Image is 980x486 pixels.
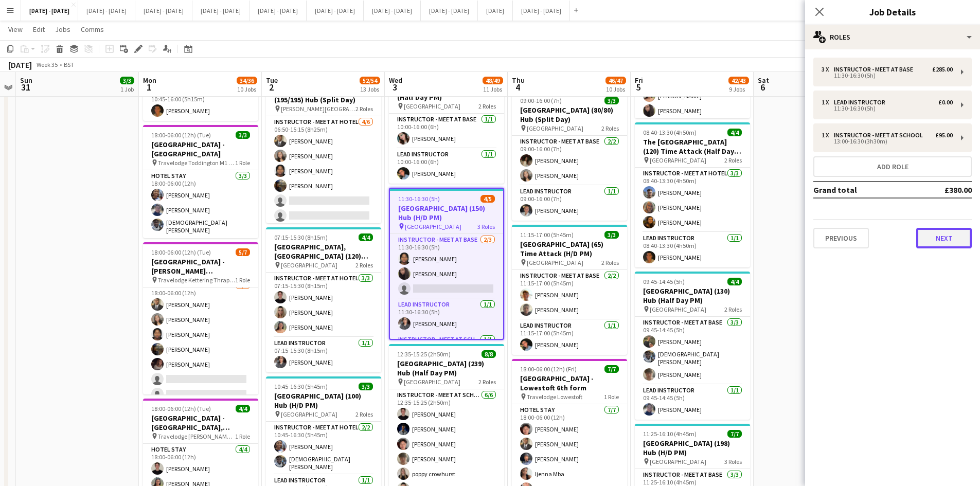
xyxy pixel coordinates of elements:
div: BST [64,61,74,68]
span: 4/4 [727,278,742,285]
button: [DATE] - [DATE] [421,1,478,21]
span: 2 [264,81,278,93]
app-card-role: Lead Instructor1/109:45-14:45 (5h)[PERSON_NAME] [635,385,750,420]
span: Wed [389,76,402,85]
span: 3/3 [604,231,619,239]
div: £0.00 [938,99,953,106]
div: 10 Jobs [237,85,257,93]
span: 52/54 [360,77,380,84]
div: 11:30-16:30 (5h) [822,106,953,111]
button: [DATE] - [DATE] [250,1,307,21]
span: 42/43 [728,77,749,84]
div: 13 Jobs [360,85,380,93]
app-job-card: 11:15-17:00 (5h45m)3/3[GEOGRAPHIC_DATA] (65) Time Attack (H/D PM) [GEOGRAPHIC_DATA]2 RolesInstruc... [512,225,627,355]
a: Edit [29,23,49,36]
span: 1 Role [235,276,250,284]
button: [DATE] - [DATE] [135,1,192,21]
span: 11:15-17:00 (5h45m) [520,231,574,239]
div: 1 Job [120,85,134,93]
span: 7/7 [727,430,742,438]
span: 2 Roles [355,410,373,418]
span: [GEOGRAPHIC_DATA] [404,102,460,110]
button: [DATE] - [DATE] [307,1,364,21]
span: 09:00-16:00 (7h) [520,97,562,104]
app-job-card: 18:00-06:00 (12h) (Tue)3/3[GEOGRAPHIC_DATA] - [GEOGRAPHIC_DATA] Travelodge Toddington M1 Southbou... [143,125,258,238]
span: 46/47 [605,77,626,84]
h3: [GEOGRAPHIC_DATA] - Lowestoft 6th form [512,374,627,392]
span: 18:00-06:00 (12h) (Tue) [151,248,211,256]
app-card-role: Lead Instructor1/109:00-16:00 (7h)[PERSON_NAME] [512,186,627,221]
app-job-card: 10:00-16:00 (6h)2/2[GEOGRAPHIC_DATA] (60) Hub (Half Day PM) [GEOGRAPHIC_DATA]2 RolesInstructor - ... [389,68,504,184]
span: [GEOGRAPHIC_DATA] [527,259,583,266]
div: 1 x [822,132,834,139]
div: £285.00 [932,66,953,73]
span: [GEOGRAPHIC_DATA] [281,261,337,269]
span: 7/7 [604,365,619,373]
span: 2 Roles [601,259,619,266]
td: Grand total [813,182,911,198]
span: 07:15-15:30 (8h15m) [274,233,328,241]
div: 11:30-16:30 (5h) [822,73,953,78]
span: 1 [141,81,156,93]
div: Instructor - Meet at School [834,132,927,139]
a: Jobs [51,23,75,36]
app-card-role: Lead Instructor1/110:00-16:00 (6h)[PERSON_NAME] [389,149,504,184]
span: [GEOGRAPHIC_DATA] [650,156,706,164]
a: Comms [77,23,108,36]
app-card-role: Instructor - Meet at Base2/209:00-16:00 (7h)[PERSON_NAME][PERSON_NAME] [512,136,627,186]
span: Sat [758,76,769,85]
span: 4 [510,81,525,93]
button: Previous [813,228,869,248]
div: 3 x [822,66,834,73]
h3: [GEOGRAPHIC_DATA] (80/80) Hub (Split Day) [512,105,627,124]
div: Instructor - Meet at Base [834,66,917,73]
span: 3 Roles [477,223,495,230]
app-card-role: Instructor - Meet at Base2/311:30-16:30 (5h)[PERSON_NAME][PERSON_NAME] [390,234,503,299]
span: [PERSON_NAME][GEOGRAPHIC_DATA] [281,105,355,113]
div: 10 Jobs [606,85,626,93]
div: £95.00 [935,132,953,139]
div: 11 Jobs [483,85,503,93]
span: 10:45-16:30 (5h45m) [274,383,328,390]
span: 3/3 [604,97,619,104]
div: 08:40-13:30 (4h50m)4/4The [GEOGRAPHIC_DATA] (120) Time Attack (Half Day AM) [GEOGRAPHIC_DATA]2 Ro... [635,122,750,267]
span: 08:40-13:30 (4h50m) [643,129,697,136]
app-card-role: Lead Instructor1/107:15-15:30 (8h15m)[PERSON_NAME] [266,337,381,372]
app-card-role: Instructor - Meet at Base3/309:45-14:45 (5h)[PERSON_NAME][DEMOGRAPHIC_DATA][PERSON_NAME][PERSON_N... [635,317,750,385]
span: [GEOGRAPHIC_DATA] [404,378,460,386]
span: Tue [266,76,278,85]
span: [GEOGRAPHIC_DATA] [650,458,706,465]
span: 18:00-06:00 (12h) (Tue) [151,405,211,412]
div: 09:45-14:45 (5h)4/4[GEOGRAPHIC_DATA] (130) Hub (Half Day PM) [GEOGRAPHIC_DATA]2 RolesInstructor -... [635,272,750,420]
span: 4/4 [727,129,742,136]
span: [GEOGRAPHIC_DATA] [281,410,337,418]
div: 06:50-15:15 (8h25m)5/7[PERSON_NAME] College (195/195) Hub (Split Day) [PERSON_NAME][GEOGRAPHIC_DA... [266,71,381,223]
button: [DATE] - [DATE] [192,1,250,21]
span: Jobs [55,25,70,34]
span: 6 [756,81,769,93]
app-card-role: Instructor - Meet at Hotel4/606:50-15:15 (8h25m)[PERSON_NAME][PERSON_NAME][PERSON_NAME][PERSON_NAME] [266,116,381,226]
app-job-card: 11:30-16:30 (5h)4/5[GEOGRAPHIC_DATA] (150) Hub (H/D PM) [GEOGRAPHIC_DATA]3 RolesInstructor - Meet... [389,188,504,340]
app-card-role: Lead Instructor1/111:15-17:00 (5h45m)[PERSON_NAME] [512,320,627,355]
button: [DATE] - [DATE] [364,1,421,21]
span: 2 Roles [724,156,742,164]
span: 4/5 [480,195,495,203]
app-card-role: Instructor - Meet at Hotel2/210:45-16:30 (5h45m)[PERSON_NAME][DEMOGRAPHIC_DATA][PERSON_NAME] [266,422,381,475]
span: Week 35 [34,61,60,68]
a: View [4,23,27,36]
div: Lead Instructor [834,99,889,106]
span: Travelodge [PERSON_NAME] Four Marks [158,433,235,440]
span: 2 Roles [601,124,619,132]
app-card-role: Lead Instructor1/111:30-16:30 (5h)[PERSON_NAME] [390,299,503,334]
span: 3/3 [236,131,250,139]
span: 2 Roles [355,105,373,113]
button: Next [916,228,972,248]
span: 4/4 [236,405,250,412]
h3: [GEOGRAPHIC_DATA], [GEOGRAPHIC_DATA] (120) Hub [266,242,381,261]
div: 13:00-16:30 (3h30m) [822,139,953,144]
app-job-card: 18:00-06:00 (12h) (Tue)5/7[GEOGRAPHIC_DATA] - [PERSON_NAME][GEOGRAPHIC_DATA] Travelodge Kettering... [143,242,258,394]
span: 11:25-16:10 (4h45m) [643,430,697,438]
div: 9 Jobs [729,85,749,93]
h3: [GEOGRAPHIC_DATA] (130) Hub (Half Day PM) [635,286,750,305]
